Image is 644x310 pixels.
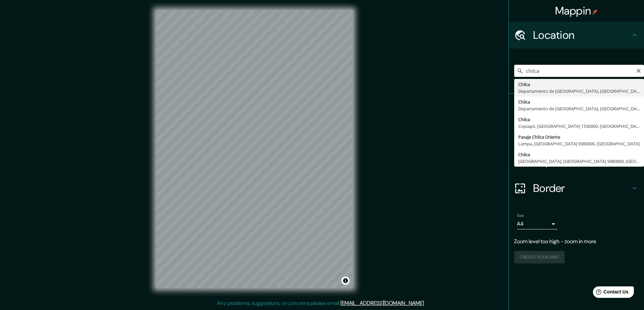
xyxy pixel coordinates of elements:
button: Toggle attribution [341,277,350,285]
div: Chilca [518,116,640,123]
div: . [425,299,426,307]
p: Any problems, suggestions, or concerns please email . [217,299,425,307]
div: Lampa, [GEOGRAPHIC_DATA] 9380000, [GEOGRAPHIC_DATA] [518,140,640,147]
div: Pins [509,94,644,121]
div: Layout [509,148,644,175]
div: A4 [517,219,557,229]
div: Departamento de [GEOGRAPHIC_DATA], [GEOGRAPHIC_DATA] [518,88,640,94]
input: Pick your city or area [514,65,644,77]
img: pin-icon.png [592,9,598,15]
div: Copiapó, [GEOGRAPHIC_DATA] 1530000, [GEOGRAPHIC_DATA] [518,123,640,130]
div: Pasaje Chilca Oriente [518,134,640,140]
h4: Layout [533,154,630,168]
div: Chilca [518,81,640,88]
a: [EMAIL_ADDRESS][DOMAIN_NAME] [340,300,424,307]
canvas: Map [156,10,353,288]
label: Size [517,213,524,219]
h4: Mappin [555,4,598,18]
div: Chilca [518,98,640,105]
h4: Border [533,181,630,195]
button: Clear [636,67,641,74]
div: . [426,299,427,307]
div: Border [509,175,644,202]
div: [GEOGRAPHIC_DATA], [GEOGRAPHIC_DATA] 5480000, [GEOGRAPHIC_DATA] [518,158,640,165]
iframe: Help widget launcher [584,284,637,303]
div: Style [509,121,644,148]
div: Departamento de [GEOGRAPHIC_DATA], [GEOGRAPHIC_DATA] [518,105,640,112]
div: Chilca [518,151,640,158]
p: Zoom level too high - zoom in more [514,237,639,246]
div: Location [509,22,644,49]
h4: Location [533,28,630,42]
